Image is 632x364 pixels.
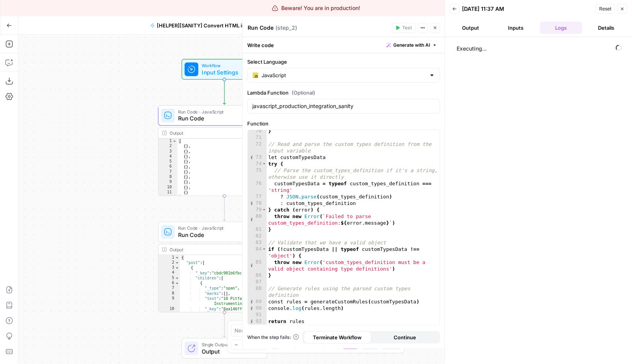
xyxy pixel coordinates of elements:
span: Info, read annotations row 73 [248,154,255,161]
g: Edge from start to step_2 [223,80,226,105]
div: 2 [158,260,180,265]
div: 73 [248,154,267,161]
button: Details [585,22,627,34]
div: 80 [248,213,267,226]
div: 4 [158,271,180,276]
span: Info, read annotations row 89 [248,298,255,305]
div: 85 [248,259,267,272]
span: (Optional) [292,89,315,97]
button: Logs [540,22,582,34]
span: Output [202,347,249,356]
div: 83 [248,239,267,246]
div: 72 [248,141,267,154]
span: Toggle code folding, rows 6 through 11 [175,281,179,286]
span: Run Code [178,231,268,239]
div: Beware! You are in production! [272,4,360,12]
textarea: Run Code [248,24,274,32]
span: Run Code · JavaScript [178,108,267,115]
input: JavaScript [262,71,426,79]
a: When the step fails: [247,334,299,341]
div: 75 [248,167,267,180]
span: Generate with AI [393,42,430,49]
span: Single Output [202,341,249,348]
span: [HELPER][SANITY] Convert HTML into Blocks [157,22,268,29]
span: Workflow [202,62,244,69]
span: Toggle code folding, rows 2 through 659 [175,260,179,265]
span: Terminate Workflow [313,334,362,341]
span: Toggle code folding, rows 84 through 86 [262,246,266,252]
div: 10 [158,306,180,312]
div: 82 [248,233,267,239]
div: 5 [158,276,180,281]
span: Info, read annotations row 80 [248,213,255,220]
div: 10 [158,185,177,190]
div: 74 [248,161,267,167]
span: Continue [394,334,416,341]
div: Output [170,130,267,137]
div: 6 [158,281,180,286]
div: 90 [248,305,267,312]
span: ( step_2 ) [275,24,297,32]
button: Generate with AI [383,40,440,50]
div: 6 [158,164,177,169]
div: 1 [158,255,180,260]
span: Toggle code folding, rows 3 through 16 [175,265,179,270]
span: Info, read annotations row 90 [248,305,255,312]
span: Toggle code folding, rows 5 through 12 [175,276,179,281]
g: Edge from step_1 to end [223,312,226,337]
span: Info, read annotations row 92 [248,318,255,325]
span: Toggle code folding, rows 1 through 12 [172,139,177,144]
span: Test [402,24,412,31]
div: 4 [158,154,177,159]
div: 77 [248,193,267,200]
div: 2 [158,144,177,149]
div: 9 [158,180,177,185]
span: Info, read annotations row 85 [248,259,255,266]
button: Inputs [495,22,537,34]
div: Run Code · JavaScriptRun CodeStep 2Output[ {}, {}, {}, {}, {}, {}, {}, {}, {}, {} [158,105,291,196]
span: Toggle code folding, rows 1 through 660 [175,255,179,260]
div: Single OutputOutputEnd [158,338,291,359]
div: WorkflowInput SettingsInputs [158,59,291,80]
div: 8 [158,174,177,179]
span: Toggle code folding, rows 74 through 78 [262,161,266,167]
div: 3 [158,265,180,270]
span: Run Code · JavaScript [178,225,268,232]
div: Write code [243,37,445,53]
div: 88 [248,285,267,298]
span: Executing... [454,42,624,55]
span: Run Code [178,114,267,123]
label: Lambda Function [247,89,440,97]
span: Reset [599,5,612,12]
span: Info, read annotations row 78 [248,200,255,207]
div: 81 [248,226,267,233]
div: 89 [248,298,267,305]
div: Output [170,246,267,253]
div: 78 [248,200,267,207]
button: Output [450,22,492,34]
span: Toggle code folding, rows 79 through 81 [262,207,266,213]
button: Reset [596,4,615,14]
div: 92 [248,318,267,325]
div: 70 [248,128,267,134]
div: 7 [158,286,180,291]
div: 11 [158,312,180,317]
div: 3 [158,149,177,154]
div: 87 [248,279,267,285]
div: Run Code · JavaScriptRun CodeStep 1Output{ "post":[ { "_key":"cbdc901b6fbc", "children":[ { "_typ... [158,222,291,312]
button: Continue [371,331,439,344]
label: Select Language [247,58,440,66]
div: 71 [248,134,267,141]
div: 76 [248,180,267,193]
g: Edge from step_2 to step_1 [223,196,226,221]
div: 86 [248,272,267,279]
div: 8 [158,291,180,296]
div: 11 [158,190,177,195]
label: Function [247,120,440,127]
div: 84 [248,246,267,259]
button: Test [392,23,415,33]
span: Input Settings [202,68,244,76]
div: 7 [158,169,177,174]
button: [HELPER][SANITY] Convert HTML into Blocks [146,19,272,32]
div: 79 [248,207,267,213]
